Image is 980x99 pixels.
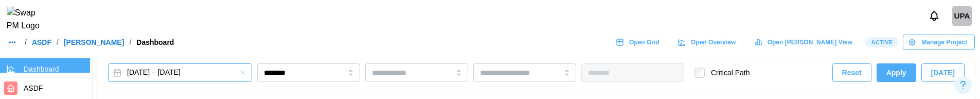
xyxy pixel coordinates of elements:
a: [PERSON_NAME] [64,39,124,46]
button: Jul 1, 2025 – Jul 31, 2025 [108,63,252,82]
a: Open Overview [672,35,744,50]
span: Apply [886,64,906,81]
span: Open Grid [629,35,660,49]
button: Notifications [925,7,943,25]
div: / [25,39,27,46]
button: Manage Project [903,35,975,50]
button: Apply [877,63,916,82]
button: [DATE] [921,63,965,82]
img: Swap PM Logo [7,7,48,32]
span: Open [PERSON_NAME] View [768,35,852,49]
span: Manage Project [921,35,967,49]
div: Dashboard [136,39,174,46]
a: ASDF [32,39,51,46]
span: Dashboard [24,65,59,73]
span: Reset [842,64,862,81]
label: Critical Path [705,68,750,78]
span: ASDF [24,84,43,92]
a: Open [PERSON_NAME] View [749,35,860,50]
span: Active [871,38,893,47]
a: Open Grid [611,35,667,50]
div: / [129,39,131,46]
div: / [57,39,59,46]
button: Reset [832,63,871,82]
a: Umar platform admin [952,6,972,26]
span: [DATE] [931,64,955,81]
div: UPA [952,6,972,26]
span: Open Overview [691,35,736,49]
